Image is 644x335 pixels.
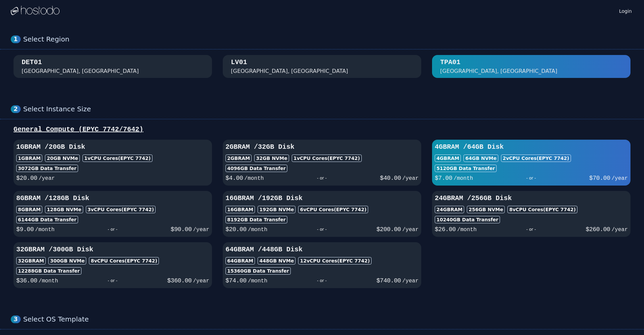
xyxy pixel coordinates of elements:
h3: 8GB RAM / 128 GB Disk [16,194,209,203]
div: 12288 GB Data Transfer [16,267,81,275]
h3: 1GB RAM / 20 GB Disk [16,142,209,152]
h3: 64GB RAM / 448 GB Disk [225,245,419,254]
span: $ 70.00 [589,175,610,182]
span: $ 40.00 [380,175,401,182]
span: /year [193,278,209,284]
button: DET01 [GEOGRAPHIC_DATA], [GEOGRAPHIC_DATA] [14,55,212,78]
button: 24GBRAM /256GB Disk24GBRAM256GB NVMe8vCPU Cores(EPYC 7742)10240GB Data Transfer$26.00/month- or -... [432,191,630,237]
div: - or - [58,276,167,285]
div: 12 vCPU Cores (EPYC 7742) [298,257,371,264]
span: $ 9.00 [16,226,34,233]
div: 16GB RAM [225,206,255,213]
span: /month [248,227,267,233]
div: DET01 [22,58,42,67]
div: Select OS Template [23,315,633,324]
button: 32GBRAM /300GB Disk32GBRAM300GB NVMe8vCPU Cores(EPYC 7742)12288GB Data Transfer$36.00/month- or -... [14,242,212,288]
div: 64GB RAM [225,257,255,264]
span: $ 4.00 [225,175,243,182]
div: - or - [473,173,589,183]
div: - or - [477,225,586,234]
div: 448 GB NVMe [258,257,295,264]
div: 10240 GB Data Transfer [435,216,500,223]
a: Login [618,6,633,15]
div: - or - [54,225,170,234]
span: /year [193,227,209,233]
div: 6144 GB Data Transfer [16,216,78,223]
div: 2 [11,105,21,113]
h3: 24GB RAM / 256 GB Disk [435,194,628,203]
button: 2GBRAM /32GB Disk2GBRAM32GB NVMe1vCPU Cores(EPYC 7742)4096GB Data Transfer$4.00/month- or -$40.00... [223,140,421,186]
div: 8192 GB Data Transfer [225,216,287,223]
div: 15360 GB Data Transfer [225,267,291,275]
div: 256 GB NVMe [467,206,505,213]
h3: 4GB RAM / 64 GB Disk [435,142,628,152]
div: 32 GB NVMe [254,155,289,162]
div: Select Region [23,35,633,44]
span: /year [402,175,419,182]
div: 3 vCPU Cores (EPYC 7742) [86,206,156,213]
div: 300 GB NVMe [48,257,86,264]
div: 8 vCPU Cores (EPYC 7742) [507,206,577,213]
div: [GEOGRAPHIC_DATA], [GEOGRAPHIC_DATA] [22,67,139,75]
div: 1GB RAM [16,155,42,162]
div: 4096 GB Data Transfer [225,165,287,172]
div: [GEOGRAPHIC_DATA], [GEOGRAPHIC_DATA] [231,67,348,75]
span: /year [39,175,55,182]
div: [GEOGRAPHIC_DATA], [GEOGRAPHIC_DATA] [440,67,557,75]
span: $ 200.00 [377,226,401,233]
div: 4GB RAM [435,155,461,162]
span: $ 260.00 [586,226,610,233]
div: 3072 GB Data Transfer [16,165,78,172]
button: 16GBRAM /192GB Disk16GBRAM192GB NVMe6vCPU Cores(EPYC 7742)8192GB Data Transfer$20.00/month- or -$... [223,191,421,237]
img: Logo [11,6,59,16]
div: 192 GB NVMe [258,206,295,213]
button: 4GBRAM /64GB Disk4GBRAM64GB NVMe2vCPU Cores(EPYC 7742)5120GB Data Transfer$7.00/month- or -$70.00... [432,140,630,186]
h3: 2GB RAM / 32 GB Disk [225,142,419,152]
button: 1GBRAM /20GB Disk1GBRAM20GB NVMe1vCPU Cores(EPYC 7742)3072GB Data Transfer$20.00/year [14,140,212,186]
span: /month [454,175,473,182]
span: $ 740.00 [377,277,401,284]
span: /year [402,278,419,284]
button: LV01 [GEOGRAPHIC_DATA], [GEOGRAPHIC_DATA] [223,55,421,78]
span: $ 36.00 [16,277,37,284]
div: 2GB RAM [225,155,252,162]
span: /year [612,227,628,233]
span: /month [248,278,267,284]
div: 1 vCPU Cores (EPYC 7742) [292,155,362,162]
div: 32GB RAM [16,257,46,264]
span: /year [402,227,419,233]
div: 5120 GB Data Transfer [435,165,497,172]
div: 64 GB NVMe [463,155,498,162]
span: $ 74.00 [225,277,246,284]
span: $ 20.00 [16,175,37,182]
span: /month [244,175,264,182]
span: $ 90.00 [171,226,192,233]
span: $ 26.00 [435,226,456,233]
div: 8 vCPU Cores (EPYC 7742) [89,257,159,264]
span: $ 20.00 [225,226,246,233]
span: /month [39,278,58,284]
div: 1 vCPU Cores (EPYC 7742) [82,155,152,162]
div: - or - [264,173,380,183]
div: 24GB RAM [435,206,464,213]
div: General Compute (EPYC 7742/7642) [11,125,633,134]
span: $ 360.00 [167,277,192,284]
div: 8GB RAM [16,206,42,213]
div: 20 GB NVMe [45,155,80,162]
div: Select Instance Size [23,105,633,113]
div: - or - [267,225,377,234]
span: $ 7.00 [435,175,452,182]
div: LV01 [231,58,247,67]
button: 8GBRAM /128GB Disk8GBRAM128GB NVMe3vCPU Cores(EPYC 7742)6144GB Data Transfer$9.00/month- or -$90.... [14,191,212,237]
h3: 32GB RAM / 300 GB Disk [16,245,209,254]
button: 64GBRAM /448GB Disk64GBRAM448GB NVMe12vCPU Cores(EPYC 7742)15360GB Data Transfer$74.00/month- or ... [223,242,421,288]
span: /month [457,227,477,233]
h3: 16GB RAM / 192 GB Disk [225,194,419,203]
span: /month [35,227,55,233]
div: 2 vCPU Cores (EPYC 7742) [501,155,571,162]
div: - or - [267,276,377,285]
button: TPA01 [GEOGRAPHIC_DATA], [GEOGRAPHIC_DATA] [432,55,630,78]
div: 128 GB NVMe [45,206,83,213]
div: TPA01 [440,58,460,67]
div: 3 [11,315,21,323]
